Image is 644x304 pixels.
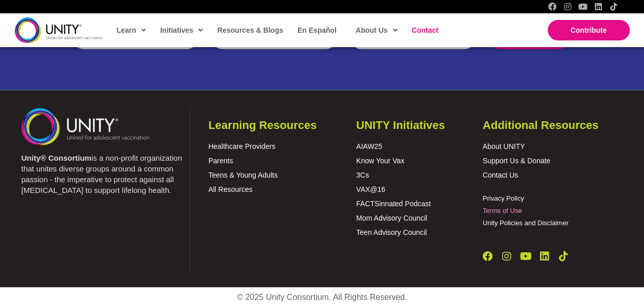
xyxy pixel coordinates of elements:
[298,26,337,34] span: En Español
[521,251,531,262] a: YouTube
[483,194,524,202] a: Privacy Policy
[15,17,103,42] img: unity-logo-dark
[539,251,550,262] a: LinkedIn
[502,251,512,262] a: Instagram
[570,26,607,34] span: Contribute
[483,157,550,165] a: Support Us & Donate
[356,171,369,179] a: 3Cs
[558,251,569,262] a: TikTok
[212,18,287,42] a: Resources & Blogs
[356,228,427,236] a: Teen Advisory Council
[564,3,572,11] a: Instagram
[22,153,184,196] p: is a non-profit organization that unites diverse groups around a common passion - the imperative ...
[548,3,556,11] a: Facebook
[356,119,445,132] span: UNITY Initiatives
[594,3,603,11] a: LinkedIn
[483,142,525,150] a: About UNITY
[22,154,92,162] strong: Unity® Consortium
[483,207,522,214] a: Terms of Use
[483,119,598,132] span: Additional Resources
[160,23,203,38] span: Initiatives
[483,171,518,179] a: Contact Us
[483,219,569,227] a: Unity Policies and Disclaimer
[22,108,150,144] img: unity-logo
[579,3,587,11] a: YouTube
[356,185,385,193] a: VAX@16
[293,18,341,42] a: En Español
[610,3,618,11] a: TikTok
[209,185,253,193] a: All Resources
[117,23,146,38] span: Learn
[356,200,431,208] a: FACTSinnated Podcast
[209,171,278,179] a: Teens & Young Adults
[209,142,276,150] a: Healthcare Providers
[548,20,630,40] a: Contribute
[217,26,283,34] span: Resources & Blogs
[209,119,317,132] span: Learning Resources
[356,142,382,150] a: AIAW25
[356,23,397,38] span: About Us
[209,157,233,165] a: Parents
[356,157,404,165] a: Know Your Vax
[350,18,401,42] a: About Us
[483,251,493,262] a: Facebook
[406,18,442,42] a: Contact
[356,214,427,222] a: Mom Advisory Council
[411,26,438,34] span: Contact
